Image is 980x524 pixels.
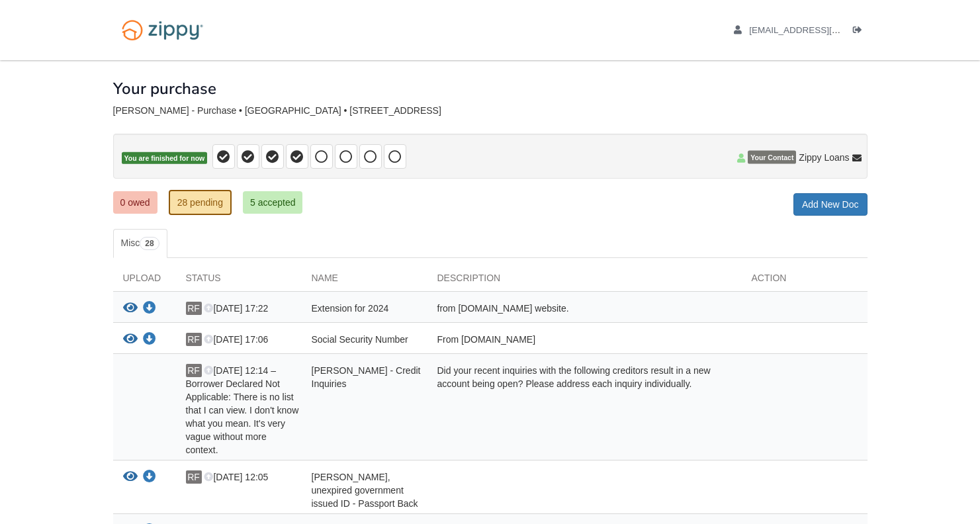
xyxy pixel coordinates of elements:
a: Misc [113,229,167,258]
a: 0 owed [113,191,157,214]
div: Did your recent inquiries with the following creditors result in a new account being open? Please... [427,364,742,457]
span: RF [186,302,202,315]
span: [PERSON_NAME] - Credit Inquiries [312,365,421,389]
span: [DATE] 12:05 [204,472,268,482]
span: [DATE] 12:14 – Borrower Declared Not Applicable: There is no list that I can view. I don't know w... [186,365,299,455]
span: You are finished for now [122,152,208,165]
span: RF [186,333,202,346]
span: [DATE] 17:06 [204,334,268,345]
span: 28 [140,237,159,250]
span: RF [186,470,202,484]
div: [PERSON_NAME] - Purchase • [GEOGRAPHIC_DATA] • [STREET_ADDRESS] [113,105,868,116]
span: rfultz@bsu.edu [749,25,901,35]
div: Upload [113,271,176,291]
div: From [DOMAIN_NAME] [427,333,742,350]
a: edit profile [734,25,901,38]
span: Your Contact [748,151,796,164]
a: Download Robert Fultz - Valid, unexpired government issued ID - Passport Back [143,472,156,483]
span: RF [186,364,202,377]
a: 28 pending [169,190,232,215]
span: Social Security Number [312,334,408,345]
a: 5 accepted [243,191,303,214]
div: Description [427,271,742,291]
button: View Robert Fultz - Valid, unexpired government issued ID - Passport Back [123,470,138,484]
a: Download Extension for 2024 [143,304,156,314]
div: Status [176,271,302,291]
span: Zippy Loans [799,151,849,164]
div: from [DOMAIN_NAME] website. [427,302,742,319]
span: Extension for 2024 [312,303,389,314]
a: Add New Doc [793,193,868,216]
a: Log out [853,25,868,38]
button: View Social Security Number [123,333,138,347]
div: Action [742,271,868,291]
span: [PERSON_NAME], unexpired government issued ID - Passport Back [312,472,418,509]
button: View Extension for 2024 [123,302,138,316]
h1: Your purchase [113,80,216,97]
img: Logo [113,13,212,47]
span: [DATE] 17:22 [204,303,268,314]
a: Download Social Security Number [143,335,156,345]
div: Name [302,271,427,291]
